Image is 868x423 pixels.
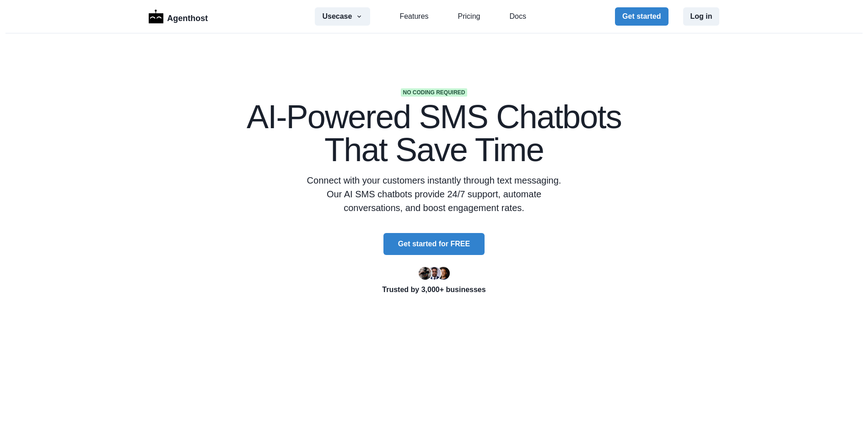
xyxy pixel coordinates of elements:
[302,174,566,215] p: Connect with your customers instantly through text messaging. Our AI SMS chatbots provide 24/7 su...
[315,7,370,26] button: Usecase
[167,9,208,25] p: Agenthost
[383,233,485,255] button: Get started for FREE
[458,11,480,22] a: Pricing
[215,284,654,295] p: Trusted by 3,000+ businesses
[215,100,654,166] h1: AI-Powered SMS Chatbots That Save Time
[149,10,164,23] img: Logo
[149,9,208,25] a: LogoAgenthost
[509,11,526,22] a: Docs
[615,7,668,26] button: Get started
[437,267,450,280] img: Kent Dodds
[399,11,428,22] a: Features
[419,267,431,280] img: Ryan Florence
[428,267,441,280] img: Segun Adebayo
[401,88,467,97] span: No coding required
[683,7,720,26] button: Log in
